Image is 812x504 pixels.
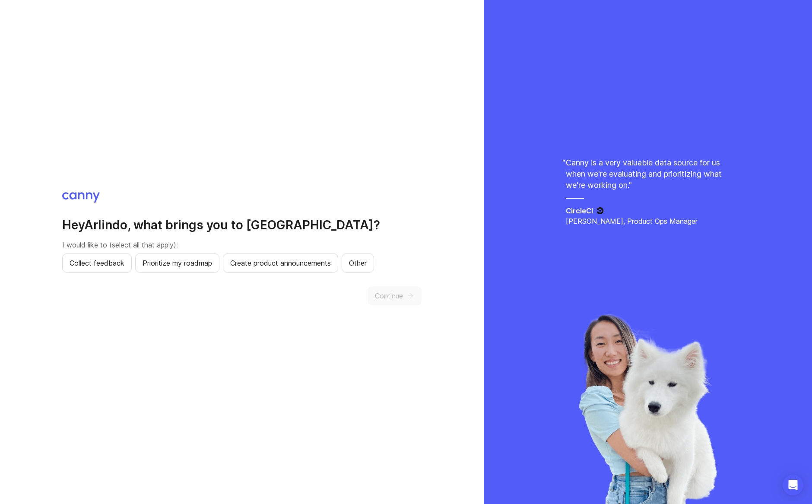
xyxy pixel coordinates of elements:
h5: CircleCI [566,206,593,216]
img: liya-429d2be8cea6414bfc71c507a98abbfa.webp [577,314,718,504]
h2: Hey Arlindo , what brings you to [GEOGRAPHIC_DATA]? [62,217,422,233]
button: Other [342,254,374,273]
button: Prioritize my roadmap [135,254,219,273]
img: CircleCI logo [596,207,604,214]
img: Canny logo [62,192,100,203]
p: [PERSON_NAME], Product Ops Manager [566,216,730,226]
button: Collect feedback [62,254,132,273]
span: Continue [375,291,403,301]
div: Open Intercom Messenger [783,475,803,495]
span: Prioritize my roadmap [143,258,212,268]
span: Collect feedback [70,258,124,268]
p: I would like to (select all that apply): [62,240,422,250]
span: Create product announcements [230,258,331,268]
button: Continue [368,286,422,305]
p: Canny is a very valuable data source for us when we're evaluating and prioritizing what we're wor... [566,157,730,191]
button: Create product announcements [223,254,338,273]
span: Other [349,258,367,268]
